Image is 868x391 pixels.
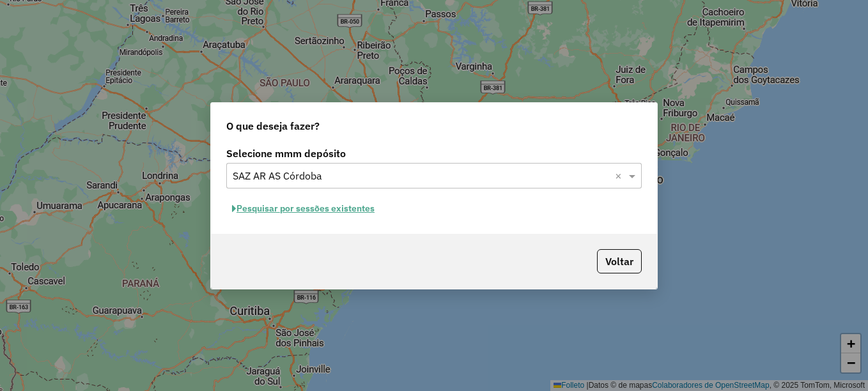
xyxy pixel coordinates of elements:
[226,146,642,161] label: Selecione mmm depósito
[615,168,626,183] span: Clear all
[597,249,642,273] button: Voltar
[226,118,320,134] span: O que deseja fazer?
[226,199,380,218] button: Pesquisar por sessões existentes
[236,203,375,214] font: Pesquisar por sessões existentes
